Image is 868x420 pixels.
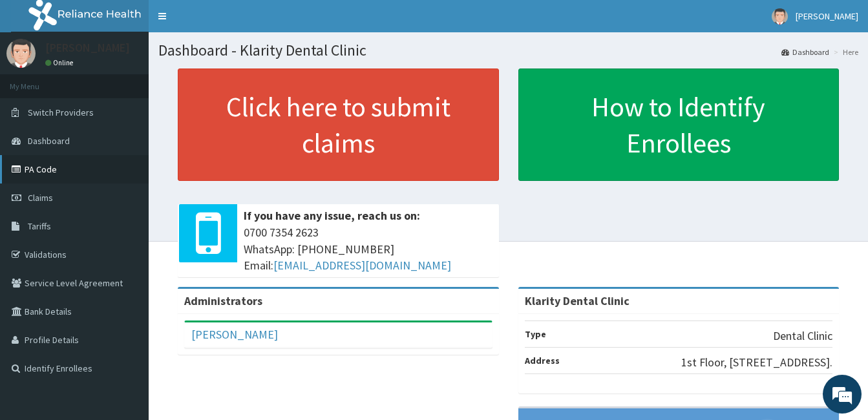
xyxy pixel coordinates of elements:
a: [PERSON_NAME] [191,327,278,342]
a: Click here to submit claims [178,68,499,181]
li: Here [831,47,858,58]
img: User Image [6,39,36,68]
b: If you have any issue, reach us on: [244,208,420,223]
h1: Dashboard - Klarity Dental Clinic [158,42,858,59]
b: Administrators [184,293,262,308]
span: Switch Providers [28,107,94,118]
span: Tariffs [28,220,51,232]
b: Address [525,355,560,366]
a: Online [45,58,76,67]
span: Claims [28,192,53,204]
strong: Klarity Dental Clinic [525,293,630,308]
a: How to Identify Enrollees [518,68,840,181]
p: 1st Floor, [STREET_ADDRESS]. [681,354,832,371]
a: [EMAIL_ADDRESS][DOMAIN_NAME] [273,258,451,273]
a: Dashboard [781,47,829,58]
b: Type [525,328,546,340]
p: [PERSON_NAME] [45,42,130,54]
span: Dashboard [28,135,70,147]
span: [PERSON_NAME] [796,10,858,22]
span: 0700 7354 2623 WhatsApp: [PHONE_NUMBER] Email: [244,224,492,274]
p: Dental Clinic [773,328,832,344]
img: User Image [772,8,788,25]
